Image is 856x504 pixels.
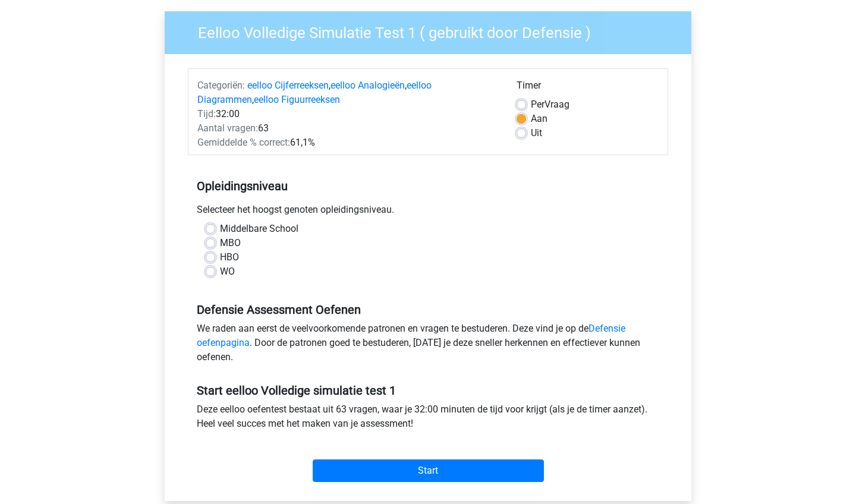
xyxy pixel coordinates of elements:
label: Vraag [531,97,569,112]
a: eelloo Analogieën [331,80,405,91]
label: Aan [531,112,547,126]
div: 63 [188,121,508,136]
h5: Opleidingsniveau [197,174,659,198]
a: eelloo Figuurreeksen [254,94,340,105]
label: Middelbare School [220,222,298,236]
label: HBO [220,250,239,264]
span: Tijd: [197,108,216,119]
div: Deze eelloo oefentest bestaat uit 63 vragen, waar je 32:00 minuten de tijd voor krijgt (als je de... [188,402,668,436]
label: MBO [220,236,241,250]
div: Timer [517,78,659,97]
a: eelloo Cijferreeksen [247,80,329,91]
div: Selecteer het hoogst genoten opleidingsniveau. [188,203,668,222]
div: We raden aan eerst de veelvoorkomende patronen en vragen te bestuderen. Deze vind je op de . Door... [188,322,668,369]
div: 61,1% [188,136,508,150]
span: Aantal vragen: [197,122,258,134]
span: Per [531,99,545,110]
input: Start [313,459,544,482]
span: Categoriën: [197,80,245,91]
h3: Eelloo Volledige Simulatie Test 1 ( gebruikt door Defensie ) [184,19,682,42]
h5: Defensie Assessment Oefenen [197,303,659,317]
h5: Start eelloo Volledige simulatie test 1 [197,383,659,398]
label: WO [220,264,235,279]
div: 32:00 [188,107,508,121]
span: Gemiddelde % correct: [197,137,290,148]
label: Uit [531,126,542,140]
div: , , , [188,78,508,107]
